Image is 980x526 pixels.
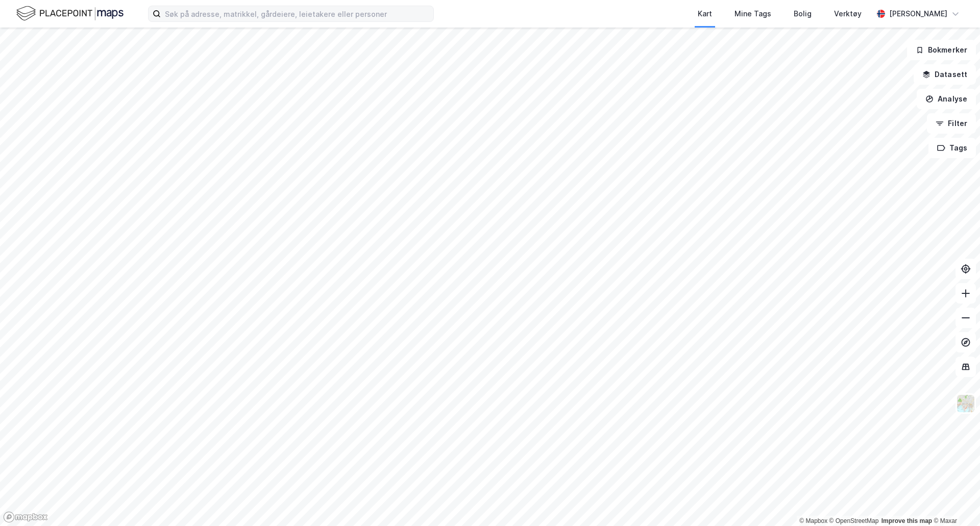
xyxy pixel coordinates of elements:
[928,138,976,158] button: Tags
[889,8,947,20] div: [PERSON_NAME]
[799,517,827,524] a: Mapbox
[829,517,879,524] a: OpenStreetMap
[16,5,124,22] img: logo.f888ab2527a4732fd821a326f86c7f29.svg
[956,394,975,413] img: Z
[914,64,976,85] button: Datasett
[929,477,980,526] iframe: Chat Widget
[881,517,932,524] a: Improve this map
[698,8,712,20] div: Kart
[927,113,976,134] button: Filter
[917,89,976,109] button: Analyse
[161,6,433,21] input: Søk på adresse, matrikkel, gårdeiere, leietakere eller personer
[734,8,771,20] div: Mine Tags
[834,8,862,20] div: Verktøy
[794,8,812,20] div: Bolig
[3,511,48,523] a: Mapbox homepage
[907,40,976,60] button: Bokmerker
[929,477,980,526] div: Kontrollprogram for chat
